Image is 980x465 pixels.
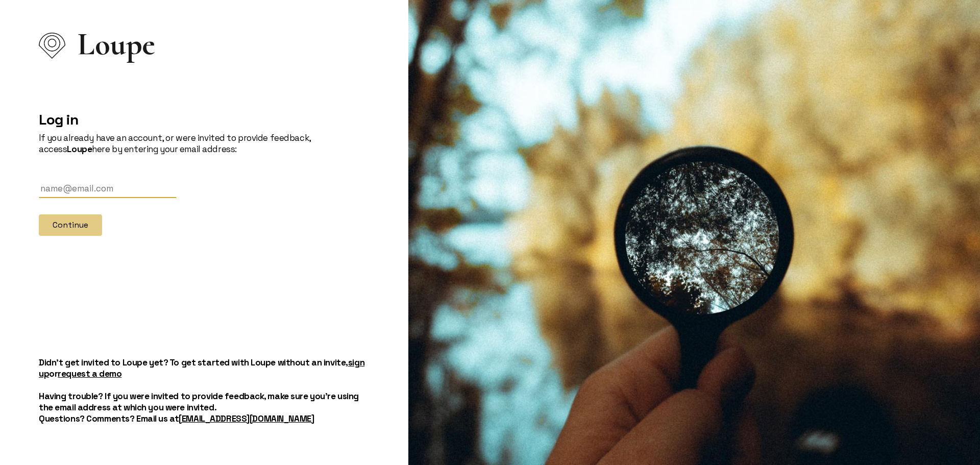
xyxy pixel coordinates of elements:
[39,357,364,379] a: sign up
[39,33,65,59] img: Loupe Logo
[39,357,370,424] h5: Didn't get invited to Loupe yet? To get started with Loupe without an invite, or Having trouble? ...
[39,111,370,128] h2: Log in
[58,368,121,379] a: request a demo
[39,214,102,236] button: Continue
[179,413,314,424] a: [EMAIL_ADDRESS][DOMAIN_NAME]
[78,39,155,50] span: Loupe
[67,143,92,155] strong: Loupe
[39,132,370,155] p: If you already have an account, or were invited to provide feedback, access here by entering your...
[39,179,177,198] input: Email Address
